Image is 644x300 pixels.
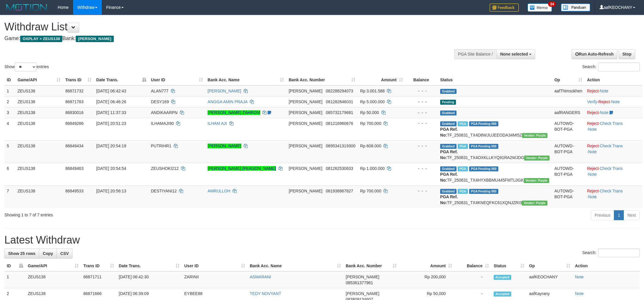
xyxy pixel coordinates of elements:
[151,99,169,104] span: DESY169
[360,121,381,126] span: Rp 700.000
[326,121,353,126] span: Copy 081216960676 to clipboard
[440,100,456,105] span: Pending
[343,261,399,271] th: Bank Acc. Number: activate to sort column ascending
[587,144,599,148] a: Reject
[458,166,468,171] span: Marked by aafRornrotha
[65,166,83,171] span: 86849463
[552,107,585,118] td: aafRANGERS
[399,261,454,271] th: Amount: activate to sort column ascending
[587,166,599,171] a: Reject
[94,75,149,85] th: Date Trans.: activate to sort column descending
[588,127,597,132] a: Note
[500,52,528,56] span: None selected
[360,166,385,171] span: Rp 1.000.000
[491,261,527,271] th: Status: activate to sort column ascending
[561,4,590,11] img: panduan.png
[458,121,468,126] span: Marked by aafRornrotha
[575,291,584,296] a: Note
[527,271,573,288] td: aafKEOCHANY
[573,261,640,271] th: Action
[96,110,126,115] span: [DATE] 11:37:33
[408,120,435,126] div: - - -
[81,261,116,271] th: Trans ID: activate to sort column ascending
[4,261,25,271] th: ID: activate to sort column descending
[440,194,458,205] b: PGA Ref. No:
[588,149,597,154] a: Note
[326,166,353,171] span: Copy 081262530633 to clipboard
[4,96,15,107] td: 2
[440,144,457,149] span: Grabbed
[151,189,177,193] span: DESTIYANI12
[614,210,624,220] a: 1
[4,140,15,163] td: 5
[4,210,264,218] div: Showing 1 to 7 of 7 entries
[326,189,353,193] span: Copy 081938967827 to clipboard
[96,166,126,171] span: [DATE] 20:54:54
[399,271,454,288] td: Rp 200,000
[250,275,271,279] a: ASMARANI
[4,107,15,118] td: 3
[438,185,552,208] td: TF_250831_TX4KNEQFKC61XQNJZRI3
[624,210,640,220] a: Next
[96,121,126,126] span: [DATE] 20:51:23
[151,144,171,148] span: PUTRIHR1
[326,144,355,148] span: Copy 0895341319300 to clipboard
[585,163,642,185] td: · ·
[25,271,81,288] td: ZEUS138
[4,21,423,33] h1: Withdraw List
[587,99,597,104] a: Verify
[4,118,15,140] td: 4
[408,88,435,94] div: - - -
[4,163,15,185] td: 6
[289,110,322,115] span: [PERSON_NAME]
[116,271,182,288] td: [DATE] 06:42:30
[600,189,623,193] a: Check Trans
[552,163,585,185] td: AUTOWD-BOT-PGA
[15,63,37,71] select: Showentries
[289,99,322,104] span: [PERSON_NAME]
[15,140,63,163] td: ZEUS138
[247,261,343,271] th: Bank Acc. Name: activate to sort column ascending
[440,111,457,115] span: Grabbed
[346,280,373,285] span: Copy 085361377961 to clipboard
[440,149,458,160] b: PGA Ref. No:
[208,166,276,171] a: [PERSON_NAME] [PERSON_NAME]
[289,189,322,193] span: [PERSON_NAME]
[43,251,53,256] span: Copy
[151,89,168,93] span: ALAN777
[182,271,247,288] td: ZARINII
[587,110,599,115] a: Reject
[39,249,57,258] a: Copy
[96,144,126,148] span: [DATE] 20:54:19
[360,144,381,148] span: Rp 608.000
[15,107,63,118] td: ZEUS138
[149,75,205,85] th: User ID: activate to sort column ascending
[15,185,63,208] td: ZEUS138
[438,75,552,85] th: Status
[552,185,585,208] td: AUTOWD-BOT-PGA
[360,99,385,104] span: Rp 5.000.000
[600,89,609,93] a: Note
[458,144,468,149] span: Marked by aafRornrotha
[289,121,322,126] span: [PERSON_NAME]
[440,121,457,126] span: Grabbed
[438,163,552,185] td: TF_250831_TX4HYXBBMU445FMTL0GK
[151,166,179,171] span: ZEUSHOKI212
[81,271,116,288] td: 86871711
[490,4,519,12] img: Feedback.jpg
[358,75,405,85] th: Amount: activate to sort column ascending
[454,49,496,59] div: PGA Site Balance /
[587,89,599,93] a: Reject
[208,121,227,126] a: ILHAM AJI
[454,271,491,288] td: -
[587,189,599,193] a: Reject
[496,49,535,59] button: None selected
[405,75,438,85] th: Balance
[182,261,247,271] th: User ID: activate to sort column ascending
[585,107,642,118] td: ·
[346,275,379,279] span: [PERSON_NAME]
[582,249,640,257] label: Search:
[4,63,49,71] label: Show entries
[4,3,49,12] img: MOTION_logo.png
[289,144,322,148] span: [PERSON_NAME]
